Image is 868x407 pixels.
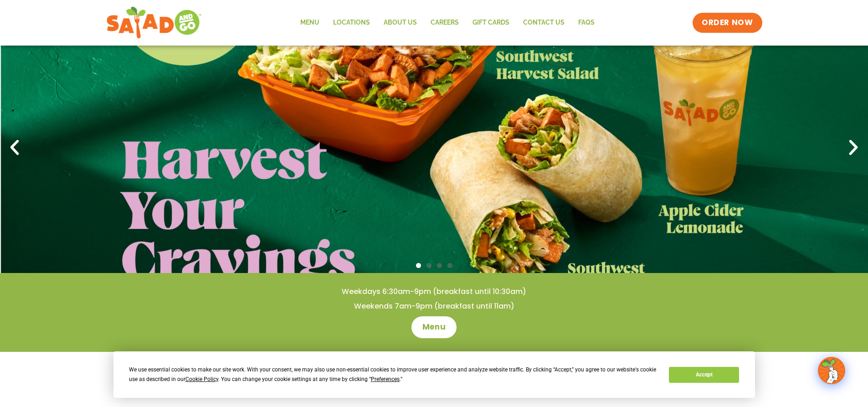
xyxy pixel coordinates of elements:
[843,138,863,158] div: Next slide
[422,322,446,333] span: Menu
[371,376,400,382] span: Preferences
[669,367,739,383] button: Accept
[5,138,25,158] div: Previous slide
[571,12,601,33] a: FAQs
[516,12,571,33] a: Contact Us
[416,263,421,268] span: Go to slide 1
[377,12,424,33] a: About Us
[18,287,850,297] h4: Weekdays 6:30am-9pm (breakfast until 10:30am)
[819,358,844,383] img: wpChatIcon
[326,12,377,33] a: Locations
[447,263,452,268] span: Go to slide 4
[113,351,755,398] div: Cookie Consent Prompt
[129,365,658,384] div: We use essential cookies to make our site work. With your consent, we may also use non-essential ...
[466,12,516,33] a: GIFT CARDS
[426,263,431,268] span: Go to slide 2
[411,316,457,338] a: Menu
[293,12,601,33] nav: Menu
[185,376,218,382] span: Cookie Policy
[693,13,762,33] a: ORDER NOW
[437,263,442,268] span: Go to slide 3
[702,17,753,28] span: ORDER NOW
[18,301,850,311] h4: Weekends 7am-9pm (breakfast until 11am)
[424,12,466,33] a: Careers
[293,12,326,33] a: Menu
[106,5,202,41] img: new-SAG-logo-768×292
